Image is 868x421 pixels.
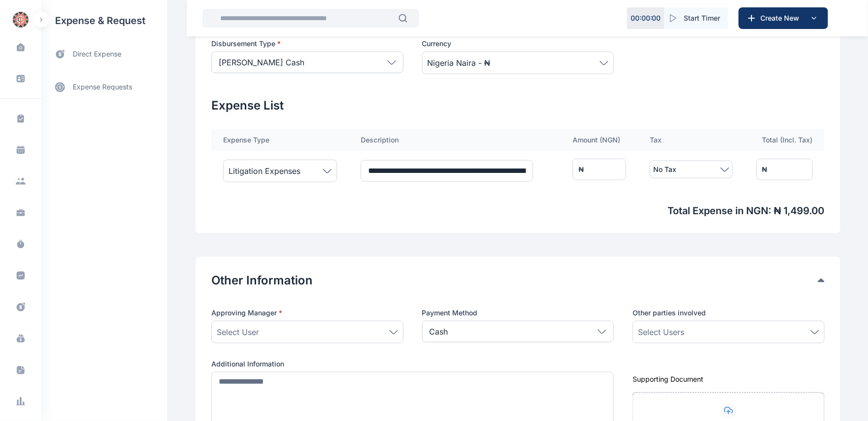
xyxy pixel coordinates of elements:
h2: Expense List [211,98,825,113]
span: Total Expense in NGN : ₦ 1,499.00 [211,204,825,218]
label: Disbursement Type [211,39,404,49]
label: Additional Information [211,359,614,369]
th: Tax [638,129,744,151]
span: Nigeria Naira - ₦ [428,57,491,69]
span: Currency [422,39,452,49]
p: 00 : 00 : 00 [631,13,661,23]
th: Amount ( NGN ) [561,129,638,151]
th: Total (Incl. Tax) [745,129,825,151]
button: Start Timer [665,7,728,29]
a: expense requests [41,75,167,99]
span: Start Timer [684,13,721,23]
button: Other Information [211,273,818,288]
span: No Tax [653,164,676,175]
a: direct expense [41,41,167,67]
div: ₦ [762,165,768,174]
span: Select User [217,326,259,338]
th: Description [349,129,561,151]
div: expense requests [41,67,167,99]
span: Select Users [638,326,684,338]
div: Other Information [211,273,825,288]
div: Supporting Document [633,375,825,385]
th: Expense Type [211,129,349,151]
p: [PERSON_NAME] Cash [219,56,304,68]
span: Other parties involved [633,308,706,318]
p: Cash [430,326,448,337]
label: Payment Method [422,308,614,318]
div: ₦ [579,165,584,174]
span: direct expense [73,49,121,59]
span: Litigation Expenses [229,165,300,177]
span: Approving Manager [211,308,282,318]
button: Create New [739,7,828,29]
span: Create New [757,13,808,23]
